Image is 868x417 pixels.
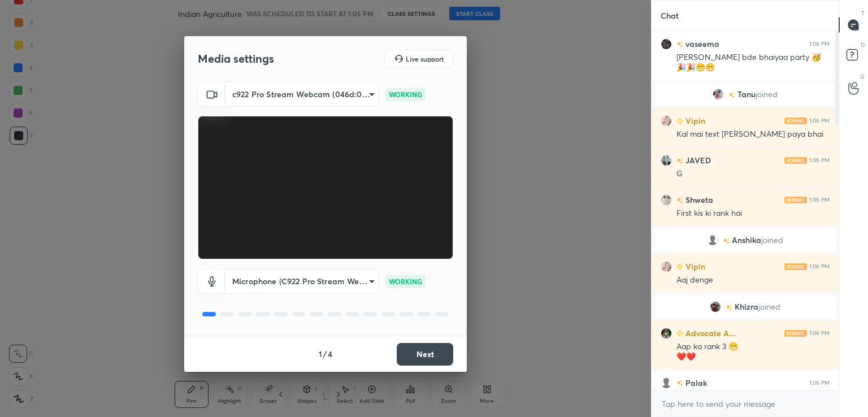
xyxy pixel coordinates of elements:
h6: Vipin [683,115,705,127]
img: iconic-light.a09c19a4.png [784,330,807,337]
h2: Media settings [198,51,274,66]
p: WORKING [389,276,422,286]
p: WORKING [389,89,422,99]
img: 478c5cd0147d4935a8fd3440402768a5.jpg [713,89,724,100]
span: Khizra [735,302,758,311]
h6: Palak [683,377,707,389]
h4: 4 [328,348,332,360]
img: Learner_Badge_beginner_1_8b307cf2a0.svg [676,118,683,124]
img: Learner_Badge_beginner_1_8b307cf2a0.svg [676,263,683,270]
img: no-rating-badge.077c3623.svg [676,158,683,164]
img: no-rating-badge.077c3623.svg [726,305,732,311]
div: 1:06 PM [809,263,830,270]
img: 7d53beb2b6274784b34418eb7cd6c706.jpg [661,328,672,339]
div: Kal mai text [PERSON_NAME] paya bhai [676,129,830,140]
p: G [860,72,865,81]
h6: Vipin [683,260,705,272]
h4: / [323,348,327,360]
span: joined [761,236,783,245]
img: Learner_Badge_beginner_1_8b307cf2a0.svg [676,330,683,337]
div: G [676,168,830,180]
img: no-rating-badge.077c3623.svg [728,92,735,98]
span: Tanu [737,90,756,99]
img: iconic-light.a09c19a4.png [784,157,807,164]
div: 1:06 PM [809,197,830,203]
img: 71600d0548c74d8dac4b280cf9ce5599.jpg [661,194,672,206]
div: 1:06 PM [809,118,830,124]
h6: JAVED [683,154,711,166]
img: no-rating-badge.077c3623.svg [723,238,730,244]
img: no-rating-badge.077c3623.svg [676,41,683,47]
img: no-rating-badge.077c3623.svg [676,380,683,386]
h6: Shweta [683,194,713,206]
span: joined [756,90,778,99]
div: 1:06 PM [809,157,830,164]
span: Anshika [732,236,761,245]
img: default.png [661,377,672,389]
div: grid [652,31,839,390]
button: Next [397,343,453,366]
img: iconic-light.a09c19a4.png [784,118,807,124]
h6: Advocate A... [683,327,736,339]
div: First kis ki rank hai [676,208,830,219]
span: joined [758,302,780,311]
div: c922 Pro Stream Webcam (046d:085c) [225,81,379,107]
h5: Live support [406,55,444,62]
div: 1:06 PM [809,330,830,337]
img: iconic-light.a09c19a4.png [784,197,807,203]
img: e45832ae6ebf4b77ba0032fac2605bb8.jpg [710,301,721,312]
img: iconic-light.a09c19a4.png [784,263,807,270]
div: [PERSON_NAME] bde bhaiyaa party 🥳🎉🎉😁😁 [676,52,830,73]
img: default.png [707,234,718,246]
img: no-rating-badge.077c3623.svg [676,197,683,203]
h4: 1 [319,348,322,360]
div: 1:06 PM [809,380,830,386]
img: f28ed427aebd48f4bc5151155dbe1fcf.jpg [661,115,672,127]
p: T [861,9,865,18]
div: 1:06 PM [809,41,830,47]
img: dafa044f15194ff490dd11781c7c086e.jpg [661,38,672,50]
p: Chat [652,1,688,31]
h6: vaseema [683,38,719,50]
div: c922 Pro Stream Webcam (046d:085c) [225,268,379,294]
div: Aap ka rank 3 😁 ❤️❤️ [676,341,830,363]
img: d3becdec0278475f9c14a73be83cb8a6.jpg [661,155,672,166]
p: D [861,41,865,49]
img: f28ed427aebd48f4bc5151155dbe1fcf.jpg [661,261,672,272]
div: Aaj denge [676,275,830,286]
